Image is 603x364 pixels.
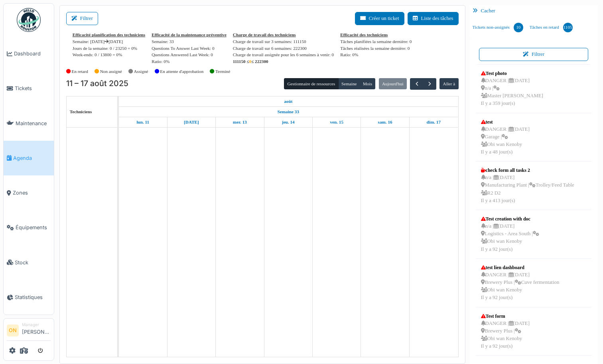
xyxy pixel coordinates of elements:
[7,322,51,341] a: ON Manager[PERSON_NAME]
[276,107,301,117] a: Semaine 33
[66,79,128,89] h2: 11 – 17 août 2025
[16,224,51,231] span: Équipements
[73,45,145,52] div: Jours de la semaine: 0 / 23250 = 0%
[360,78,376,89] button: Mois
[425,117,443,127] a: 17 août 2025
[514,23,523,32] div: 10
[479,165,576,207] a: check form all tasks 2 n/a |[DATE] Manufacturing Plant |Trolley/Feed Table R2 D2Il y a 413 jour(s)
[481,167,574,174] div: check form all tasks 2
[481,118,530,126] div: test
[7,325,19,336] li: ON
[182,117,201,127] a: 12 août 2025
[73,38,145,45] div: Semaine: [DATE] [DATE]
[13,154,51,162] span: Agenda
[73,31,145,38] div: Efficacité planification des techniciens
[563,23,573,32] div: 1105
[152,31,227,38] div: Efficacité de la maintenance préventive
[249,59,252,64] span: 0
[160,68,203,75] label: En attente d'approbation
[233,38,334,45] div: Charge de travail sur 3 semaines: 111150
[355,12,404,25] button: Créer un ticket
[4,175,54,210] a: Zones
[439,78,458,89] button: Aller à
[215,68,230,75] label: Terminé
[152,51,227,58] div: : 0
[233,31,334,38] div: Charge de travail des techniciens
[479,48,589,61] button: Filtrer
[469,17,526,38] a: Tickets non-assignés
[152,58,227,65] div: Ratio: 0%
[22,322,51,328] div: Manager
[479,213,542,255] a: Test creation with doc n/a |[DATE] Logistics - Area South | Obi wan KenobyIl y a 92 jour(s)
[152,45,227,52] div: : 0
[100,68,122,75] label: Non assigné
[481,70,543,77] div: Test photo
[233,51,334,58] div: Charge de travail assignée pour les 6 semaines à venir: 0
[280,117,297,127] a: 14 août 2025
[479,311,532,352] a: Test form DANGER |[DATE] Brewery Plus | Obi wan KenobyIl y a 92 jour(s)
[16,120,51,127] span: Maintenance
[481,174,574,205] div: n/a | [DATE] Manufacturing Plant | Trolley/Feed Table R2 D2 Il y a 413 jour(s)
[4,106,54,141] a: Maintenance
[134,117,151,127] a: 11 août 2025
[4,280,54,315] a: Statistiques
[231,117,249,127] a: 13 août 2025
[408,12,459,25] button: Liste des tâches
[282,96,294,106] a: 11 août 2025
[423,78,436,90] button: Suivant
[15,85,51,92] span: Tickets
[70,109,92,114] span: Techniciens
[4,141,54,175] a: Agenda
[284,78,338,89] button: Gestionnaire de ressources
[340,51,412,58] div: Ratio: 0%
[481,222,540,253] div: n/a | [DATE] Logistics - Area South | Obi wan Kenoby Il y a 92 jour(s)
[481,126,530,156] div: DANGER | [DATE] Garage | Obi wan Kenoby Il y a 48 jour(s)
[72,68,88,75] label: En retard
[481,320,530,350] div: DANGER | [DATE] Brewery Plus | Obi wan Kenoby Il y a 92 jour(s)
[4,71,54,106] a: Tickets
[410,78,423,90] button: Précédent
[340,38,412,45] div: Tâches planifiées la semaine dernière: 0
[66,12,98,25] button: Filtrer
[152,46,210,51] span: translation missing: fr.stat.questions_to_answer_last_week
[4,245,54,280] a: Stock
[233,58,334,65] div: 111150 ≤ ≤ 222300
[376,117,394,127] a: 16 août 2025
[338,78,360,89] button: Semaine
[481,215,540,222] div: Test creation with doc
[481,264,560,271] div: test lien dashboard
[15,259,51,266] span: Stock
[22,322,51,339] li: [PERSON_NAME]
[479,262,562,304] a: test lien dashboard DANGER |[DATE] Brewery Plus |Cuve fermentation Obi wan KenobyIl y a 92 jour(s)
[233,45,334,52] div: Charge de travail sur 6 semaines: 222300
[526,17,576,38] a: Tâches en retard
[479,68,545,110] a: Test photo DANGER |[DATE] n/a | Master [PERSON_NAME]Il y a 359 jour(s)
[152,38,227,45] div: Semaine: 33
[379,78,407,89] button: Aujourd'hui
[152,52,208,57] span: translation missing: fr.stat.questions_answered_last_week
[17,8,41,32] img: Badge_color-CXgf-gQk.svg
[73,51,145,58] div: Week-ends: 0 / 13800 = 0%
[13,189,51,197] span: Zones
[481,271,560,302] div: DANGER | [DATE] Brewery Plus | Cuve fermentation Obi wan Kenoby Il y a 92 jour(s)
[15,293,51,301] span: Statistiques
[340,45,412,52] div: Tâches réalisées la semaine dernière: 0
[479,116,532,158] a: test DANGER |[DATE] Garage | Obi wan KenobyIl y a 48 jour(s)
[134,68,148,75] label: Assigné
[481,77,543,108] div: DANGER | [DATE] n/a | Master [PERSON_NAME] Il y a 359 jour(s)
[4,210,54,245] a: Équipements
[14,50,51,57] span: Dashboard
[328,117,345,127] a: 15 août 2025
[481,313,530,320] div: Test form
[4,36,54,71] a: Dashboard
[340,31,412,38] div: Efficacité des techniciens
[469,5,598,17] div: Cacher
